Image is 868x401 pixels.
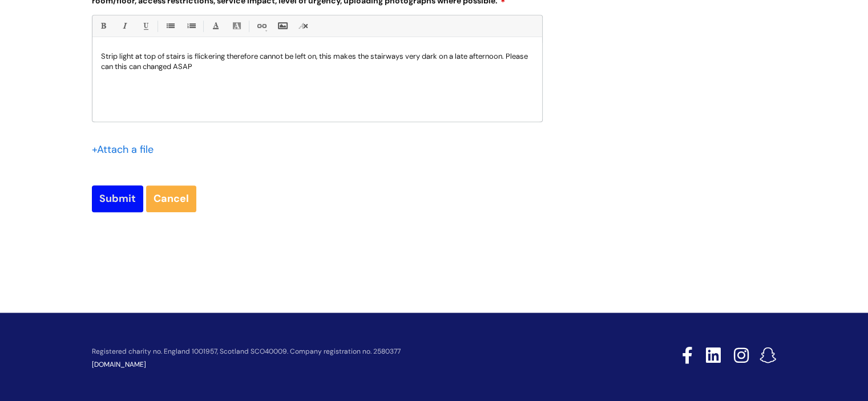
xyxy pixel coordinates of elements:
[229,19,244,33] a: Back Color
[275,19,289,33] a: Insert Image...
[92,348,601,355] p: Registered charity no. England 1001957, Scotland SCO40009. Company registration no. 2580377
[101,51,534,72] p: Strip light at top of stairs is flickering therefore cannot be left on, this makes the stairways ...
[208,19,223,33] a: Font Color
[92,140,160,159] div: Attach a file
[296,19,310,33] a: Remove formatting (Ctrl-\)
[146,185,196,212] a: Cancel
[92,185,143,212] input: Submit
[96,19,110,33] a: Bold (Ctrl-B)
[117,19,131,33] a: Italic (Ctrl-I)
[184,19,198,33] a: 1. Ordered List (Ctrl-Shift-8)
[92,360,146,369] a: [DOMAIN_NAME]
[138,19,152,33] a: Underline(Ctrl-U)
[163,19,177,33] a: • Unordered List (Ctrl-Shift-7)
[254,19,268,33] a: Link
